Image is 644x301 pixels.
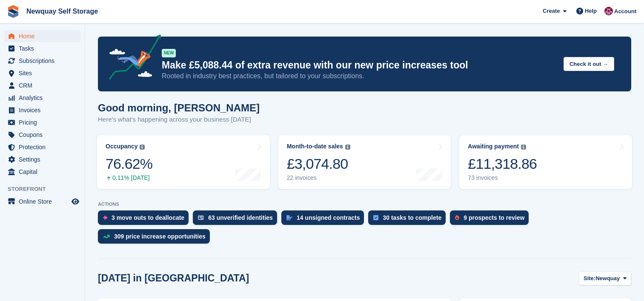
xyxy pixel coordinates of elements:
[19,30,70,42] span: Home
[162,71,557,81] p: Rooted in industry best practices, but tailored to your subscriptions.
[4,153,80,165] a: menu
[604,7,613,15] img: Paul Upson
[4,196,80,207] a: menu
[103,235,110,239] img: price_increase_opportunities-93ffe204e8149a01c8c9dc8f82e8f89637d9d84a8eef4429ea346261dce0b2c0.svg
[595,274,620,283] span: Newquay
[98,273,249,284] h2: [DATE] in [GEOGRAPHIC_DATA]
[373,215,378,220] img: task-75834270c22a3079a89374b754ae025e5fb1db73e45f91037f5363f120a921f8.svg
[4,104,80,116] a: menu
[585,7,597,15] span: Help
[193,210,281,229] a: 63 unverified identities
[198,215,204,220] img: verify_identity-adf6edd0f0f0b5bbfe63781bf79b02c33cf7c696d77639b501bdc392416b5a36.svg
[102,34,161,83] img: price-adjustments-announcement-icon-8257ccfd72463d97f412b2fc003d46551f7dbcb40ab6d574587a9cd5c0d94...
[287,155,350,173] div: £3,074.80
[287,143,343,150] div: Month-to-date sales
[4,92,80,104] a: menu
[19,80,70,91] span: CRM
[4,67,80,79] a: menu
[19,153,70,165] span: Settings
[106,143,137,150] div: Occupancy
[614,7,636,16] span: Account
[286,215,292,220] img: contract_signature_icon-13c848040528278c33f63329250d36e43548de30e8caae1d1a13099fd9432cc5.svg
[7,5,20,18] img: stora-icon-8386f47178a22dfd0bd8f6a31ec36ba5ce8667c1dd55bd0f319d3a0aa187defe.svg
[521,145,526,150] img: icon-info-grey-7440780725fd019a000dd9b08b2336e03edf1995a4989e88bcd33f0948082b44.svg
[4,116,80,128] a: menu
[468,174,537,182] div: 73 invoices
[468,155,537,173] div: £11,318.86
[297,214,360,221] div: 14 unsigned contracts
[98,202,631,207] p: ACTIONS
[464,214,524,221] div: 9 prospects to review
[450,210,533,229] a: 9 prospects to review
[106,174,152,182] div: 0.11% [DATE]
[579,271,631,285] button: Site: Newquay
[106,155,152,173] div: 76.62%
[345,145,350,150] img: icon-info-grey-7440780725fd019a000dd9b08b2336e03edf1995a4989e88bcd33f0948082b44.svg
[162,59,557,71] p: Make £5,088.44 of extra revenue with our new price increases tool
[4,141,80,153] a: menu
[19,116,70,128] span: Pricing
[4,55,80,67] a: menu
[114,233,206,240] div: 309 price increase opportunities
[103,215,107,220] img: move_outs_to_deallocate_icon-f764333ba52eb49d3ac5e1228854f67142a1ed5810a6f6cc68b1a99e826820c5.svg
[543,7,560,15] span: Create
[455,215,459,220] img: prospect-51fa495bee0391a8d652442698ab0144808aea92771e9ea1ae160a38d050c398.svg
[70,196,80,207] a: Preview store
[278,135,451,189] a: Month-to-date sales £3,074.80 22 invoices
[19,196,70,207] span: Online Store
[4,129,80,141] a: menu
[97,135,270,189] a: Occupancy 76.62% 0.11% [DATE]
[19,43,70,54] span: Tasks
[19,67,70,79] span: Sites
[459,135,632,189] a: Awaiting payment £11,318.86 73 invoices
[584,274,595,283] span: Site:
[19,104,70,116] span: Invoices
[368,210,450,229] a: 30 tasks to complete
[8,185,85,193] span: Storefront
[4,30,80,42] a: menu
[112,214,184,221] div: 3 move outs to deallocate
[4,43,80,54] a: menu
[4,166,80,178] a: menu
[23,4,101,18] a: Newquay Self Storage
[208,214,273,221] div: 63 unverified identities
[564,57,614,71] button: Check it out →
[19,92,70,104] span: Analytics
[19,55,70,67] span: Subscriptions
[162,49,176,57] div: NEW
[98,102,260,114] h1: Good morning, [PERSON_NAME]
[98,115,260,125] p: Here's what's happening across your business [DATE]
[4,80,80,91] a: menu
[383,214,441,221] div: 30 tasks to complete
[19,129,70,141] span: Coupons
[98,210,193,229] a: 3 move outs to deallocate
[19,141,70,153] span: Protection
[19,166,70,178] span: Capital
[468,143,519,150] div: Awaiting payment
[281,210,369,229] a: 14 unsigned contracts
[287,174,350,182] div: 22 invoices
[98,229,214,248] a: 309 price increase opportunities
[140,145,145,150] img: icon-info-grey-7440780725fd019a000dd9b08b2336e03edf1995a4989e88bcd33f0948082b44.svg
